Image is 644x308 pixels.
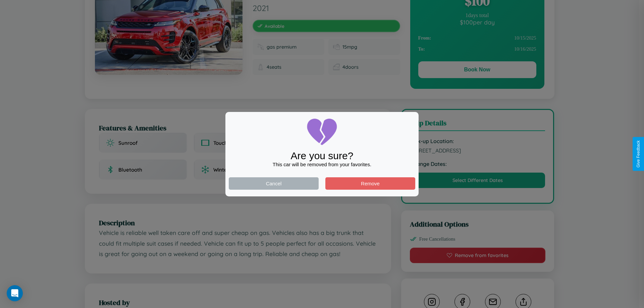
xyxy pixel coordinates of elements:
div: Are you sure? [229,150,415,162]
img: broken-heart [305,115,339,149]
div: This car will be removed from your favorites. [229,162,415,167]
button: Cancel [229,177,319,190]
div: Give Feedback [636,140,641,168]
button: Remove [325,177,415,190]
div: Open Intercom Messenger [7,285,23,301]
